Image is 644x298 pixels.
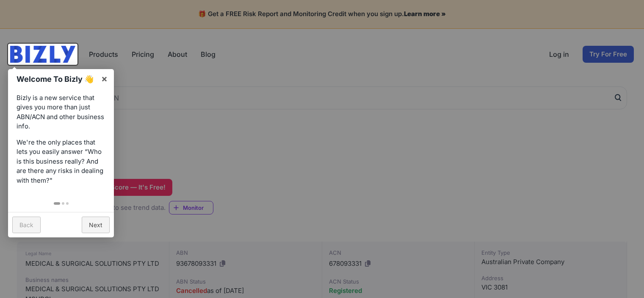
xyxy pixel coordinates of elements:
[82,217,110,233] a: Next
[12,217,41,233] a: Back
[95,69,114,88] a: ×
[17,93,105,131] p: Bizly is a new service that gives you more than just ABN/ACN and other business info.
[17,138,105,186] p: We're the only places that lets you easily answer “Who is this business really? And are there any...
[17,73,97,85] h1: Welcome To Bizly 👋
